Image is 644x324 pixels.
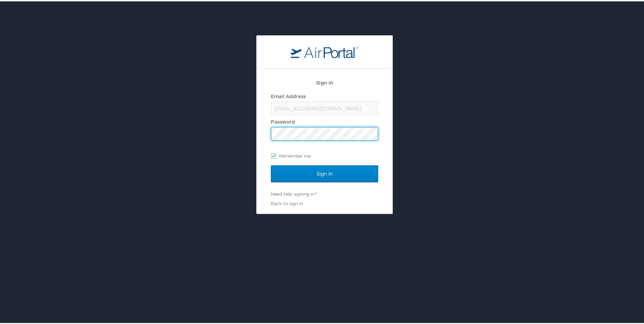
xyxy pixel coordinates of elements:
label: Password [271,118,295,123]
a: Need help signing in? [271,190,316,195]
a: Back to sign in [271,199,303,205]
label: Email Address [271,92,306,98]
input: Sign In [271,164,378,181]
h2: Sign In [271,77,378,85]
img: logo [291,44,358,57]
label: Remember me [271,149,378,160]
